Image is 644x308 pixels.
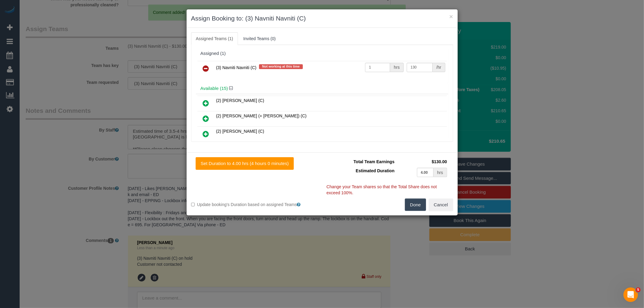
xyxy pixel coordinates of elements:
a: Assigned Teams (1) [191,32,238,45]
td: Total Team Earnings [327,157,396,166]
a: Invited Teams (0) [239,32,280,45]
span: (3) Navniti Navniti (C) [216,65,257,70]
iframe: Intercom live chat [623,287,638,302]
button: Set Duration to 4.00 hrs (4 hours 0 minutes) [196,157,294,170]
h4: Available (15) [200,86,444,91]
span: Estimated Duration [356,168,394,173]
button: Cancel [429,198,453,211]
input: Update booking's Duration based on assigned Teams [191,203,195,207]
span: (2) [PERSON_NAME] (C) [216,98,264,103]
td: $130.00 [396,157,449,166]
span: Not working at this time [259,64,303,69]
div: hrs [434,168,447,177]
h3: Assign Booking to: (3) Navniti Navniti (C) [191,14,453,23]
button: × [449,13,453,20]
div: /hr [433,63,445,72]
button: Done [405,198,426,211]
div: Assigned (1) [200,51,444,56]
span: (2) [PERSON_NAME] (+ [PERSON_NAME]) (C) [216,113,307,118]
div: hrs [390,63,403,72]
span: 5 [636,287,641,292]
label: Update booking's Duration based on assigned Teams [191,202,318,208]
span: (2) [PERSON_NAME] (C) [216,129,264,134]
